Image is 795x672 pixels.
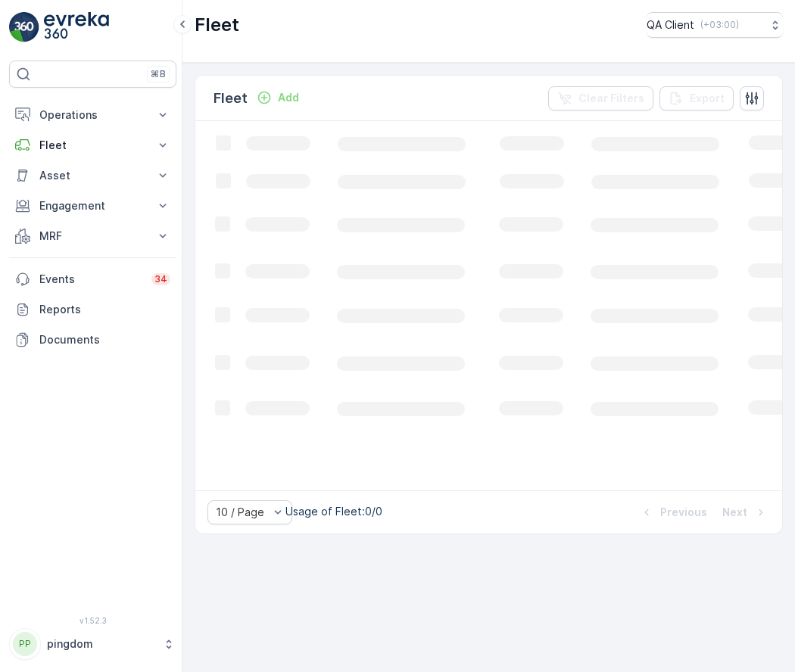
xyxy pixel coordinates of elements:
[251,89,305,107] button: Add
[722,505,747,520] p: Next
[13,632,37,656] div: PP
[278,90,299,105] p: Add
[721,503,770,521] button: Next
[285,504,382,519] p: Usage of Fleet : 0/0
[9,130,176,160] button: Fleet
[214,88,248,109] p: Fleet
[700,19,739,31] p: ( +03:00 )
[647,17,694,33] p: QA Client
[39,198,146,213] p: Engagement
[647,12,783,38] button: QA Client(+03:00)
[151,68,166,80] p: ⌘B
[9,160,176,191] button: Asset
[195,13,239,37] p: Fleet
[9,294,176,325] a: Reports
[154,273,167,285] p: 34
[39,107,146,123] p: Operations
[9,628,176,660] button: PPpingdom
[39,302,170,317] p: Reports
[39,332,170,347] p: Documents
[9,221,176,251] button: MRF
[39,229,146,244] p: MRF
[44,12,109,42] img: logo_light-DOdMpM7g.png
[47,636,155,652] p: pingdom
[9,325,176,355] a: Documents
[39,138,146,153] p: Fleet
[39,272,142,287] p: Events
[9,100,176,130] button: Operations
[9,616,176,625] span: v 1.52.3
[638,503,709,521] button: Previous
[578,91,644,106] p: Clear Filters
[9,12,39,42] img: logo
[39,168,146,183] p: Asset
[660,505,707,520] p: Previous
[548,86,653,110] button: Clear Filters
[9,191,176,221] button: Engagement
[9,264,176,294] a: Events34
[659,86,734,110] button: Export
[690,91,725,106] p: Export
